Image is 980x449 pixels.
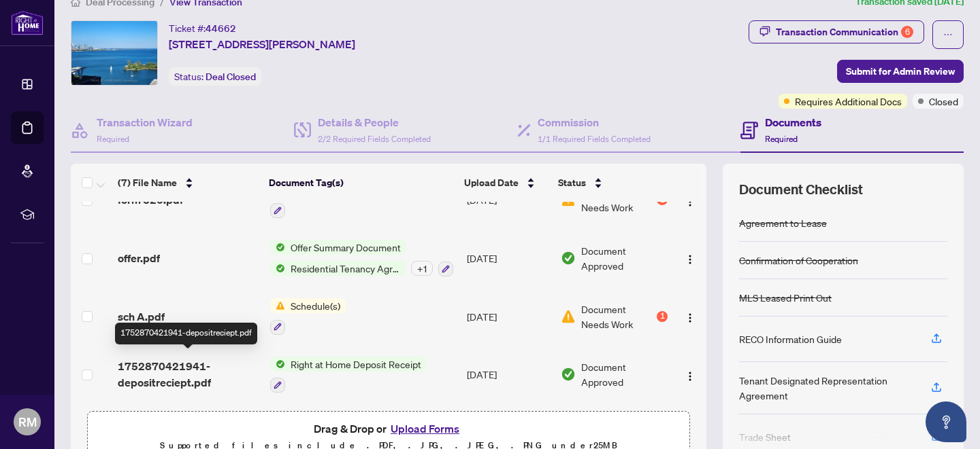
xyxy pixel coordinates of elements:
span: Status [558,175,586,190]
img: Logo [685,312,696,323]
span: 44662 [206,22,236,35]
img: Status Icon [270,240,285,255]
th: (7) File Name [112,164,263,202]
button: Open asap [926,401,966,442]
span: Requires Additional Docs [795,94,902,109]
div: 1 [657,194,668,205]
img: Status Icon [270,357,285,372]
div: Transaction Communication [776,21,913,43]
span: Schedule(s) [285,298,346,313]
div: Trade Sheet [739,429,791,444]
span: RM [18,412,37,431]
div: 1 [657,311,668,322]
th: Status [553,164,670,202]
span: Document Approved [581,359,668,389]
span: Offer Summary Document [285,240,406,255]
h4: Commission [538,114,651,130]
span: Required [97,134,129,144]
span: Required [765,134,798,144]
div: Status: [169,67,261,86]
h4: Transaction Wizard [97,114,193,130]
span: offer.pdf [118,250,160,266]
span: Deal Closed [206,71,256,83]
span: Submit for Admin Review [846,60,955,82]
div: + 1 [411,261,433,276]
button: Status IconRight at Home Deposit Receipt [270,357,427,393]
img: Document Status [561,251,576,266]
button: Logo [679,306,701,327]
span: [STREET_ADDRESS][PERSON_NAME] [169,36,355,52]
img: Status Icon [270,261,285,276]
button: Upload Forms [387,420,463,437]
button: Status IconSchedule(s) [270,298,346,335]
span: sch A.pdf [118,308,165,325]
img: Status Icon [270,298,285,313]
span: Closed [929,94,958,109]
img: IMG-W12160425_1.jpg [71,21,157,85]
img: logo [11,10,44,35]
div: Agreement to Lease [739,215,827,230]
div: Tenant Designated Representation Agreement [739,373,915,403]
span: Drag & Drop or [314,420,463,437]
button: Status IconOffer Summary DocumentStatus IconResidential Tenancy Agreement+1 [270,240,453,276]
button: Transaction Communication6 [749,20,924,43]
h4: Documents [765,114,821,130]
span: 1752870421941-depositreciept.pdf [118,358,259,391]
td: [DATE] [461,346,555,404]
td: [DATE] [461,229,555,287]
th: Document Tag(s) [263,164,459,202]
span: 2/2 Required Fields Completed [318,134,431,144]
div: MLS Leased Print Out [739,290,832,305]
span: Right at Home Deposit Receipt [285,357,427,372]
div: 1752870421941-depositreciept.pdf [115,323,257,344]
button: Logo [679,247,701,269]
div: 6 [901,26,913,38]
img: Document Status [561,309,576,324]
span: (7) File Name [118,175,177,190]
button: Logo [679,363,701,385]
span: Residential Tenancy Agreement [285,261,406,276]
div: Ticket #: [169,20,236,36]
h4: Details & People [318,114,431,130]
span: Document Checklist [739,180,863,199]
span: Upload Date [464,175,519,190]
span: Document Needs Work [581,302,654,331]
span: Document Approved [581,243,668,273]
div: Confirmation of Cooperation [739,253,858,268]
div: RECO Information Guide [739,331,842,346]
td: [DATE] [461,287,555,346]
span: ellipsis [943,30,953,39]
img: Logo [685,371,696,382]
button: Submit for Admin Review [837,60,964,83]
img: Document Status [561,367,576,382]
th: Upload Date [459,164,552,202]
img: Logo [685,196,696,207]
img: Logo [685,254,696,265]
span: 1/1 Required Fields Completed [538,134,651,144]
